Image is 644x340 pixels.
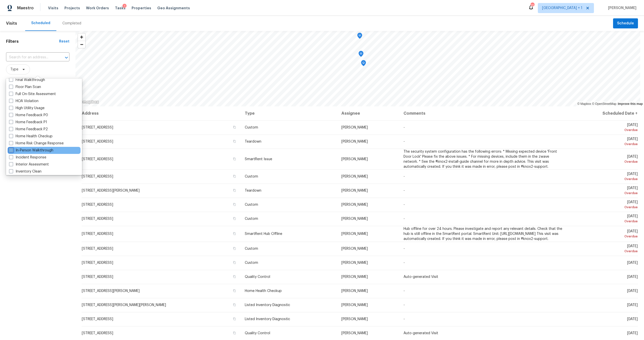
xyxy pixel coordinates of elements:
[82,247,113,250] span: [STREET_ADDRESS]
[245,175,258,178] span: Custom
[341,261,368,265] span: [PERSON_NAME]
[627,331,638,335] span: [DATE]
[571,155,638,164] span: [DATE]
[9,169,42,174] label: Inventory Clean
[9,155,46,160] label: Incident Response
[404,275,438,279] span: Auto-generated Visit
[571,191,638,196] div: Overdue
[82,261,113,265] span: [STREET_ADDRESS]
[577,102,591,106] a: Mapbox
[9,148,53,153] label: In-Person Walkthrough
[132,6,151,11] span: Properties
[48,6,58,11] span: Visits
[232,157,237,161] button: Copy Address
[341,140,368,143] span: [PERSON_NAME]
[404,303,405,307] span: -
[82,126,113,129] span: [STREET_ADDRESS]
[571,234,638,239] div: Overdue
[62,21,81,26] div: Completed
[341,289,368,293] span: [PERSON_NAME]
[245,140,261,143] span: Teardown
[10,67,18,72] span: Type
[606,6,636,11] span: [PERSON_NAME]
[245,203,258,206] span: Custom
[617,20,634,27] span: Schedule
[82,106,241,120] th: Address
[82,275,113,279] span: [STREET_ADDRESS]
[341,232,368,236] span: [PERSON_NAME]
[245,331,270,335] span: Quality Control
[571,159,638,164] div: Overdue
[542,6,582,11] span: [GEOGRAPHIC_DATA] + 1
[82,175,113,178] span: [STREET_ADDRESS]
[75,31,640,106] canvas: Map
[6,54,55,61] input: Search for an address...
[6,18,17,29] span: Visits
[232,188,237,193] button: Copy Address
[82,157,113,161] span: [STREET_ADDRESS]
[9,162,49,167] label: Interior Assessment
[337,106,400,120] th: Assignee
[245,232,282,236] span: SmartRent Hub Offline
[627,303,638,307] span: [DATE]
[9,92,56,97] label: Full On-Site Assessment
[86,6,109,11] span: Work Orders
[245,317,290,321] span: Listed Inventory Diagnostic
[245,289,282,293] span: Home Health Checkup
[404,227,562,241] span: Hub offline for over 24 hours. Please investigate and report any relevant details. Check that the...
[613,18,638,29] button: Schedule
[232,246,237,251] button: Copy Address
[78,33,85,41] button: Zoom in
[232,303,237,307] button: Copy Address
[64,6,80,11] span: Projects
[341,317,368,321] span: [PERSON_NAME]
[232,216,237,221] button: Copy Address
[531,3,534,8] div: 12
[627,289,638,293] span: [DATE]
[245,247,258,250] span: Custom
[78,41,85,48] span: Zoom out
[404,247,405,250] span: -
[571,244,638,254] span: [DATE]
[571,186,638,196] span: [DATE]
[399,106,567,120] th: Comments
[341,275,368,279] span: [PERSON_NAME]
[232,231,237,236] button: Copy Address
[404,150,557,168] span: The security system configuration has the following errors: * Missing expected device 'Front Door...
[341,175,368,178] span: [PERSON_NAME]
[571,127,638,133] div: Overdue
[232,260,237,265] button: Copy Address
[31,21,50,26] div: Scheduled
[232,274,237,279] button: Copy Address
[341,157,368,161] span: [PERSON_NAME]
[404,140,405,143] span: -
[571,200,638,210] span: [DATE]
[404,175,405,178] span: -
[9,127,48,132] label: Home Feedback P2
[341,303,368,307] span: [PERSON_NAME]
[59,39,69,44] div: Reset
[592,102,616,106] a: OpenStreetMap
[82,303,166,307] span: [STREET_ADDRESS][PERSON_NAME][PERSON_NAME]
[245,217,258,221] span: Custom
[232,125,237,130] button: Copy Address
[404,189,405,192] span: -
[567,106,638,120] th: Scheduled Date ↑
[571,215,638,224] span: [DATE]
[232,331,237,335] button: Copy Address
[82,232,113,236] span: [STREET_ADDRESS]
[82,189,140,192] span: [STREET_ADDRESS][PERSON_NAME]
[157,6,190,11] span: Geo Assignments
[82,289,140,293] span: [STREET_ADDRESS][PERSON_NAME]
[123,4,127,9] div: 1
[82,217,113,221] span: [STREET_ADDRESS]
[63,54,70,61] button: Open
[341,217,368,221] span: [PERSON_NAME]
[245,126,258,129] span: Custom
[232,202,237,207] button: Copy Address
[241,106,337,120] th: Type
[404,126,405,129] span: -
[9,113,48,118] label: Home Feedback P0
[9,106,45,111] label: High Utility Usage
